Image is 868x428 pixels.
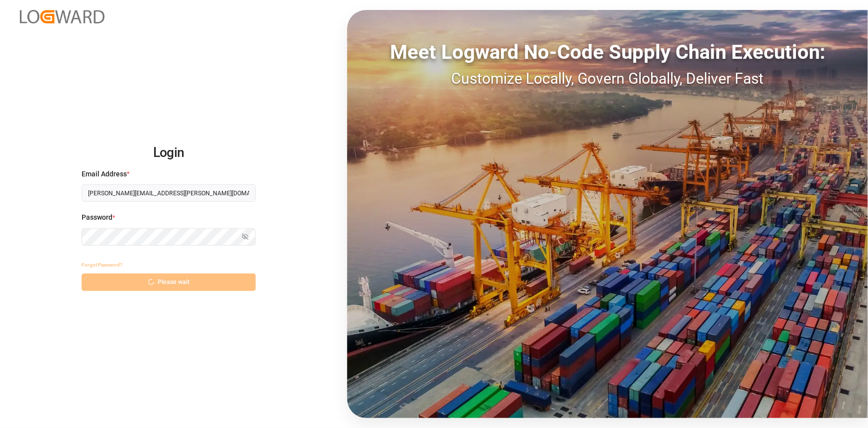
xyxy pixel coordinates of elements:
[20,10,104,23] img: Logward_new_orange.png
[82,184,256,202] input: Enter your email
[82,137,256,169] h2: Login
[347,37,868,67] div: Meet Logward No-Code Supply Chain Execution:
[82,169,127,179] span: Email Address
[347,67,868,90] div: Customize Locally, Govern Globally, Deliver Fast
[82,212,112,223] span: Password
